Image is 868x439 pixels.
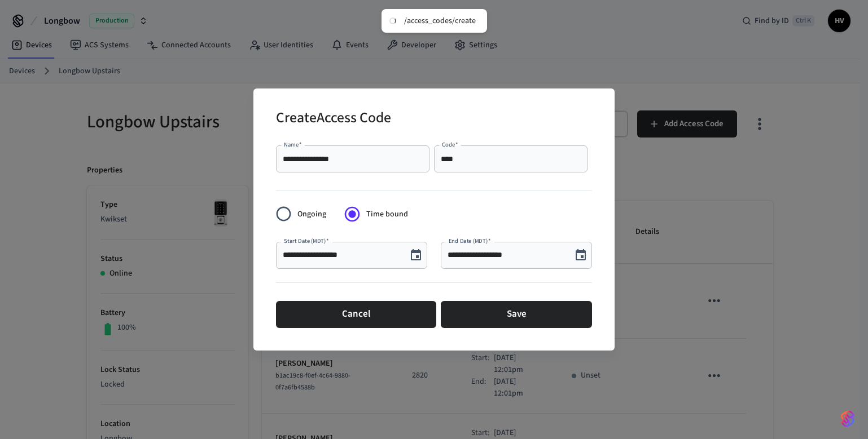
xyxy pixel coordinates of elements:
div: /access_codes/create [404,16,476,26]
h2: Create Access Code [276,102,391,136]
span: Time bound [366,209,408,220]
button: Save [441,301,592,328]
label: Name [284,140,302,149]
label: Code [442,140,458,149]
span: Ongoing [297,209,326,220]
label: Start Date (MDT) [284,237,329,245]
button: Choose date, selected date is Oct 30, 2025 [405,244,427,267]
button: Cancel [276,301,436,328]
label: End Date (MDT) [449,237,490,245]
img: SeamLogoGradient.69752ec5.svg [841,410,854,428]
button: Choose date, selected date is Nov 3, 2025 [569,244,592,267]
